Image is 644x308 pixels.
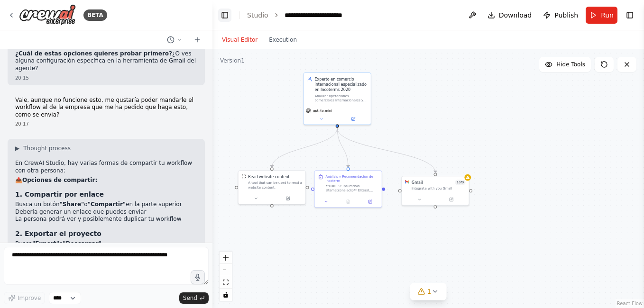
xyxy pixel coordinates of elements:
[242,174,246,179] img: ScrapeWebsiteTool
[263,34,303,45] button: Execution
[15,208,197,216] li: Debería generar un enlace que puedes enviar
[163,34,186,45] button: Switch to previous chat
[405,180,409,184] img: Gmail
[455,180,465,185] span: Number of enabled actions
[325,174,378,183] div: Análisis y Recomendación de Incoterm
[32,240,59,247] strong: "Export"
[427,287,432,296] span: 1
[247,11,268,19] a: Studio
[325,184,378,192] div: **LORE 9: Ipsumdolo sitametcons adip** Elitsed, doeiusmo te incididuntu laboree dolor Magnaaliq 8...
[60,201,84,208] strong: "Share"
[220,252,232,301] div: React Flow controls
[15,74,197,82] div: 20:15
[179,292,209,304] button: Send
[216,34,263,45] button: Visual Editor
[269,127,340,167] g: Edge from 9ea5508a-b484-443b-98dc-e7661230f52c to b04e6307-4821-4c8d-a8b9-c438cfe3e152
[601,10,614,20] span: Run
[401,176,469,206] div: GmailGmail1of9Integrate with you Gmail
[314,76,367,92] div: Experto en comercio internacional especializado en Incoterms 2020
[539,7,582,24] button: Publish
[539,57,591,72] button: Hide Tools
[623,9,636,22] button: Show right sidebar
[15,145,71,152] button: ▶Thought process
[272,195,303,202] button: Open in side panel
[313,109,332,113] span: gpt-4o-mini
[19,4,76,26] img: Logo
[15,201,197,208] li: Busca un botón o en la parte superior
[220,289,232,301] button: toggle interactivity
[190,34,205,45] button: Start a new chat
[15,177,197,184] h2: 📤
[484,7,536,24] button: Download
[183,294,197,302] span: Send
[334,127,438,172] g: Edge from 9ea5508a-b484-443b-98dc-e7661230f52c to 14028d00-f485-436d-8d3e-594df2af7480
[338,116,368,122] button: Open in side panel
[22,177,97,183] strong: Opciones de compartir:
[410,283,447,300] button: 1
[499,10,532,20] span: Download
[412,186,466,190] div: Integrate with you Gmail
[617,301,643,306] a: React Flow attribution
[18,294,41,302] span: Improve
[314,94,367,102] div: Analizar operaciones comerciales internacionales y recomendar el Incoterm 2020 más apropiado basa...
[337,199,360,205] button: No output available
[191,270,205,284] button: Click to speak your automation idea
[220,252,232,264] button: zoom in
[4,292,45,304] button: Improve
[220,264,232,276] button: zoom out
[15,240,197,248] li: Busca o
[23,145,71,152] span: Thought process
[238,171,306,205] div: ScrapeWebsiteToolRead website contentA tool that can be used to read a website content.
[412,180,423,185] div: Gmail
[247,10,362,20] nav: breadcrumb
[83,9,107,21] div: BETA
[554,10,578,20] span: Publish
[436,196,467,203] button: Open in side panel
[220,57,245,64] div: Version 1
[88,201,126,208] strong: "Compartir"
[334,127,350,167] g: Edge from 9ea5508a-b484-443b-98dc-e7661230f52c to ce1af092-779b-49e4-9095-c516f665660a
[63,240,101,247] strong: "Descargar"
[15,230,101,237] strong: 2. Exportar el proyecto
[303,72,371,125] div: Experto en comercio internacional especializado en Incoterms 2020Analizar operaciones comerciales...
[15,50,197,72] p: ¿O ves alguna configuración específica en la herramienta de Gmail del agente?
[556,61,585,68] span: Hide Tools
[220,276,232,289] button: fit view
[248,174,289,180] div: Read website content
[361,199,379,205] button: Open in side panel
[586,7,617,24] button: Run
[15,145,19,152] span: ▶
[314,171,382,208] div: Análisis y Recomendación de Incoterm**LORE 9: Ipsumdolo sitametcons adip** Elitsed, doeiusmo te i...
[218,9,231,22] button: Hide left sidebar
[15,50,172,57] strong: ¿Cuál de estas opciones quieres probar primero?
[15,216,197,223] li: La persona podrá ver y posiblemente duplicar tu workflow
[15,190,104,198] strong: 1. Compartir por enlace
[15,97,197,119] p: Vale, aunque no funcione esto, me gustaría poder mandarle el workflow al de la empresa que me ha ...
[15,120,197,127] div: 20:17
[15,160,197,174] p: En CrewAI Studio, hay varias formas de compartir tu workflow con otra persona:
[248,181,302,189] div: A tool that can be used to read a website content.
